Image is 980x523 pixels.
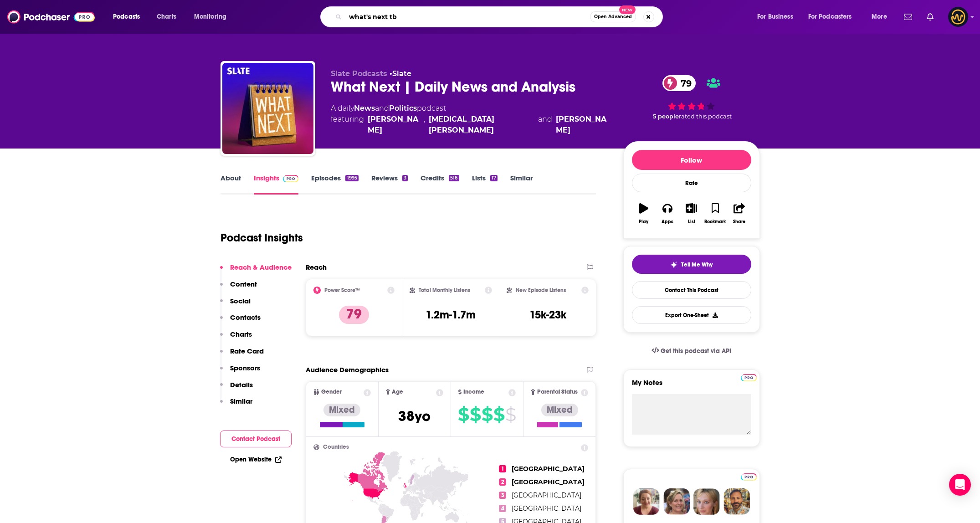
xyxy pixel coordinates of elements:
[331,114,609,136] span: featuring
[663,488,690,515] img: Barbara Profile
[329,6,672,27] div: Search podcasts, credits, & more...
[948,7,968,27] img: User Profile
[633,488,660,515] img: Sydney Profile
[390,69,411,78] span: •
[808,10,852,23] span: For Podcasters
[512,504,581,513] span: [GEOGRAPHIC_DATA]
[512,465,585,473] span: [GEOGRAPHIC_DATA]
[220,347,264,364] button: Rate Card
[283,175,299,182] img: Podchaser Pro
[704,219,726,225] div: Bookmark
[632,174,751,192] div: Rate
[463,389,484,395] span: Income
[421,174,459,195] a: Credits516
[865,10,898,24] button: open menu
[222,63,313,154] img: What Next | Daily News and Analysis
[321,389,342,395] span: Gender
[757,10,793,23] span: For Business
[556,114,609,136] div: [PERSON_NAME]
[632,197,656,230] button: Play
[662,75,696,91] a: 79
[499,465,506,472] span: 1
[672,75,696,91] span: 79
[493,407,504,422] span: $
[230,297,251,305] p: Social
[741,472,757,481] a: Pro website
[948,7,968,27] span: Logged in as LowerStreet
[679,197,703,230] button: List
[230,263,292,272] p: Reach & Audience
[151,10,182,24] a: Charts
[472,174,498,195] a: Lists17
[220,397,252,414] button: Similar
[537,389,578,395] span: Parental Status
[424,114,425,136] span: ,
[619,5,636,14] span: New
[220,380,253,397] button: Details
[345,175,358,181] div: 1995
[681,261,713,268] span: Tell Me Why
[632,281,751,299] a: Contact This Podcast
[220,280,257,297] button: Content
[254,174,299,195] a: InsightsPodchaser Pro
[490,175,498,181] div: 17
[529,308,566,322] h3: 15k-23k
[751,10,805,24] button: open menu
[230,280,257,288] p: Content
[354,104,375,113] a: News
[230,380,253,389] p: Details
[590,11,636,22] button: Open AdvancedNew
[653,113,679,120] span: 5 people
[389,104,417,113] a: Politics
[220,297,251,313] button: Social
[220,330,252,347] button: Charts
[723,488,750,515] img: Jon Profile
[157,10,176,23] span: Charts
[670,261,677,268] img: tell me why sparkle
[7,8,95,26] img: Podchaser - Follow, Share and Rate Podcasts
[703,197,727,230] button: Bookmark
[632,306,751,324] button: Export One-Sheet
[375,104,389,113] span: and
[741,473,757,481] img: Podchaser Pro
[458,407,469,422] span: $
[644,340,739,362] a: Get this podcast via API
[323,404,360,416] div: Mixed
[306,365,389,374] h2: Audience Demographics
[331,69,387,78] span: Slate Podcasts
[419,287,470,293] h2: Total Monthly Listens
[221,231,303,245] h1: Podcast Insights
[113,10,140,23] span: Podcasts
[688,219,695,225] div: List
[661,347,731,355] span: Get this podcast via API
[220,313,261,330] button: Contacts
[331,103,609,136] div: A daily podcast
[741,373,757,381] a: Pro website
[449,175,459,181] div: 516
[311,174,358,195] a: Episodes1995
[949,474,971,496] div: Open Intercom Messenger
[324,287,360,293] h2: Power Score™
[512,478,585,486] span: [GEOGRAPHIC_DATA]
[402,175,408,181] div: 3
[470,407,481,422] span: $
[107,10,152,24] button: open menu
[499,505,506,512] span: 4
[429,114,534,136] div: [MEDICAL_DATA][PERSON_NAME]
[230,397,252,405] p: Similar
[220,431,292,447] button: Contact Podcast
[339,306,369,324] p: 79
[632,378,751,394] label: My Notes
[741,374,757,381] img: Podchaser Pro
[662,219,673,225] div: Apps
[727,197,751,230] button: Share
[188,10,238,24] button: open menu
[220,364,260,380] button: Sponsors
[371,174,408,195] a: Reviews3
[505,407,516,422] span: $
[499,492,506,499] span: 3
[802,10,865,24] button: open menu
[230,313,261,322] p: Contacts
